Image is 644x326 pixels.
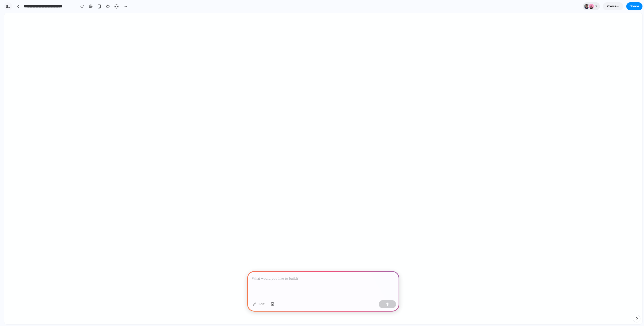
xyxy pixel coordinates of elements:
[626,2,642,10] button: Share
[630,4,639,9] span: Share
[595,4,599,9] span: 2
[603,2,623,10] a: Preview
[583,2,600,10] div: 2
[607,4,619,9] span: Preview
